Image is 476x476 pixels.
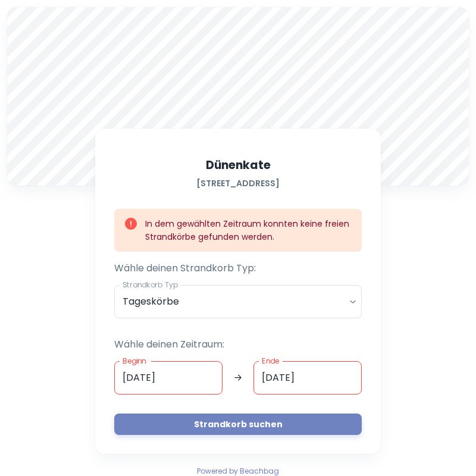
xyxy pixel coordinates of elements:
[114,337,362,352] p: Wähle deinen Zeitraum:
[196,177,280,190] h6: [STREET_ADDRESS]
[145,212,352,248] div: In dem gewählten Zeitraum konnten keine freien Strandkörbe gefunden werden.
[123,280,178,290] label: Strandkorb Typ
[114,285,362,318] div: Tageskörbe
[114,361,223,394] input: dd.mm.yyyy
[262,356,279,366] label: Ende
[206,157,271,174] h5: Dünenkate
[114,261,362,275] p: Wähle deinen Strandkorb Typ:
[114,414,362,435] button: Strandkorb suchen
[197,466,279,476] span: Powered by Beachbag
[253,361,362,394] input: dd.mm.yyyy
[123,356,146,366] label: Beginn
